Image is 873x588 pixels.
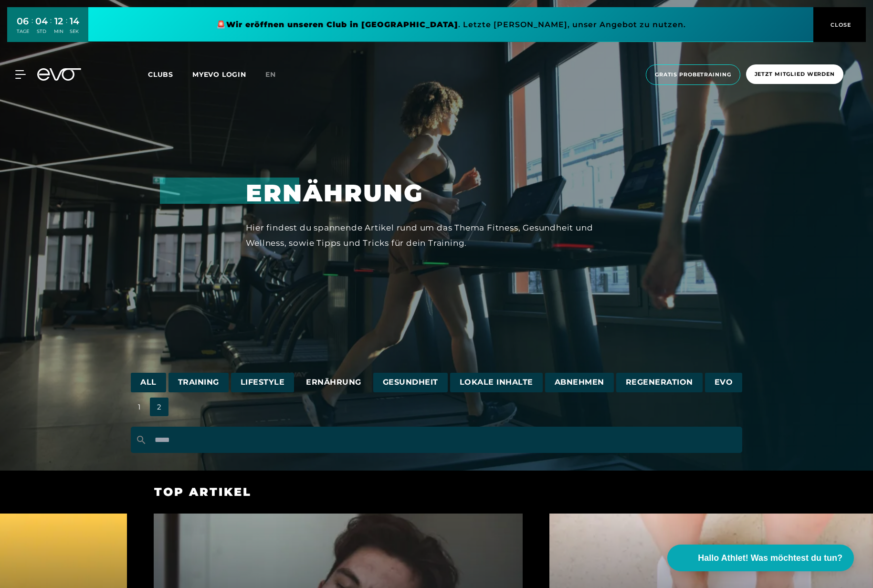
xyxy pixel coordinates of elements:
a: en [265,69,287,80]
div: 12 [54,14,63,28]
a: EVO [705,373,743,392]
a: Jetzt Mitglied werden [743,64,846,85]
span: 1 [131,398,147,416]
a: Clubs [148,70,192,79]
button: CLOSE [813,7,866,42]
div: SEK [70,28,79,35]
div: Hier findest du spannende Artikel rund um das Thema Fitness, Gesundheit und Wellness, sowie Tipps... [246,220,628,251]
div: : [50,15,52,41]
span: Hallo Athlet! Was möchtest du tun? [698,552,842,565]
div: : [32,15,33,41]
a: Regeneration [616,373,703,392]
a: 1 [131,402,147,413]
div: 14 [70,14,79,28]
a: Ernährung [296,373,371,392]
span: Clubs [148,70,173,79]
a: Abnehmen [545,373,614,392]
span: en [265,70,276,79]
span: 2 [150,398,168,416]
a: MYEVO LOGIN [192,70,246,79]
span: CLOSE [828,21,852,29]
a: Training [168,373,229,392]
div: 04 [35,14,48,28]
span: Gratis Probetraining [655,71,731,79]
div: 06 [17,14,29,28]
a: Gesundheit [373,373,448,392]
a: Gratis Probetraining [643,64,743,85]
div: : [66,15,67,41]
div: TAGE [17,28,29,35]
a: 2 [150,402,168,413]
a: All [131,373,166,392]
a: Ernährung [246,178,423,208]
div: STD [35,28,48,35]
span: Jetzt Mitglied werden [755,70,835,78]
h3: Top Artikel [154,485,719,499]
a: Lifestyle [231,373,295,392]
div: MIN [54,28,63,35]
button: Hallo Athlet! Was möchtest du tun? [667,545,854,571]
a: Lokale Inhalte [450,373,543,392]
